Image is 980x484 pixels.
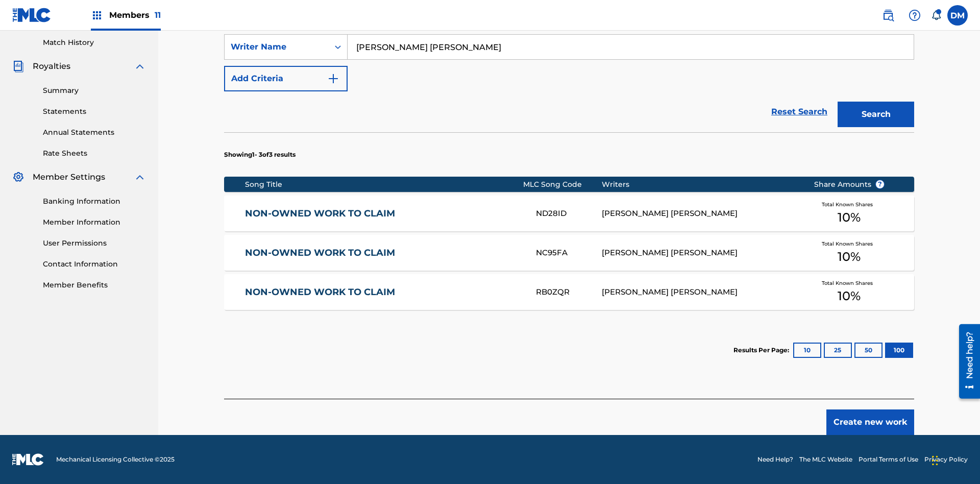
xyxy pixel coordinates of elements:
a: Privacy Policy [924,455,968,464]
img: help [909,9,921,21]
a: NON-OWNED WORK TO CLAIM [245,208,523,220]
p: Showing 1 - 3 of 3 results [224,150,296,159]
button: Search [838,102,914,127]
a: Banking Information [43,196,146,207]
a: Portal Terms of Use [859,455,918,464]
img: Member Settings [12,171,24,183]
button: 10 [793,343,821,358]
a: Annual Statements [43,127,146,138]
img: expand [134,60,146,72]
div: Writer Name [231,41,323,53]
a: Contact Information [43,259,146,270]
form: Search Form [224,3,914,132]
div: [PERSON_NAME] [PERSON_NAME] [602,208,798,220]
img: search [882,9,894,21]
span: Total Known Shares [822,279,877,287]
a: Match History [43,37,146,48]
p: Results Per Page: [733,346,792,355]
div: Writers [602,179,798,190]
a: Summary [43,85,146,96]
iframe: Resource Center [951,320,980,404]
div: Drag [932,445,938,476]
div: Help [904,5,925,26]
iframe: Chat Widget [929,435,980,484]
a: NON-OWNED WORK TO CLAIM [245,247,523,259]
div: [PERSON_NAME] [PERSON_NAME] [602,286,798,298]
a: Need Help? [757,455,793,464]
img: expand [134,171,146,183]
div: RB0ZQR [536,286,601,298]
a: NON-OWNED WORK TO CLAIM [245,286,523,298]
span: Member Settings [33,171,105,183]
span: 10 % [838,287,861,305]
img: Royalties [12,60,24,72]
a: Rate Sheets [43,148,146,159]
a: Reset Search [766,101,832,123]
div: ND28ID [536,208,601,220]
div: Notifications [931,10,941,20]
div: [PERSON_NAME] [PERSON_NAME] [602,247,798,259]
a: Member Information [43,217,146,228]
div: User Menu [947,5,968,26]
a: Statements [43,106,146,117]
span: Share Amounts [814,179,885,190]
button: 50 [854,343,883,358]
a: User Permissions [43,238,146,249]
span: ? [876,180,884,188]
button: 25 [824,343,852,358]
img: logo [12,453,44,466]
span: 10 % [838,248,861,266]
img: 9d2ae6d4665cec9f34b9.svg [327,72,339,85]
span: Royalties [33,60,70,72]
span: 10 % [838,208,861,227]
div: Song Title [245,179,523,190]
img: Top Rightsholders [91,9,103,21]
a: Public Search [878,5,898,26]
button: Create new work [826,409,914,435]
span: Members [109,9,161,21]
span: Total Known Shares [822,240,877,248]
span: Total Known Shares [822,201,877,208]
span: Mechanical Licensing Collective © 2025 [56,455,175,464]
a: Member Benefits [43,280,146,291]
a: The MLC Website [799,455,852,464]
div: MLC Song Code [523,179,602,190]
div: NC95FA [536,247,601,259]
button: 100 [885,343,913,358]
span: 11 [155,10,161,20]
button: Add Criteria [224,66,348,91]
img: MLC Logo [12,8,52,22]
